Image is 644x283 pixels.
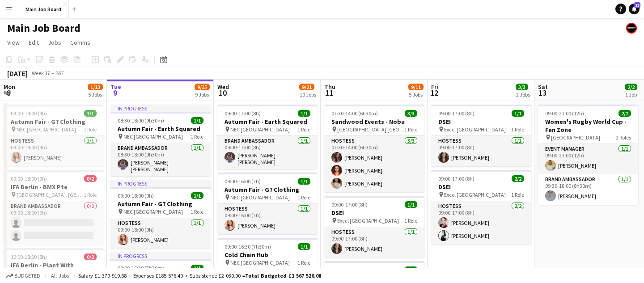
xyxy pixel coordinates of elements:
span: 1 Role [84,191,97,198]
app-job-card: 09:00-17:00 (8h)1/1Autumn Fair - Earth Squared NEC [GEOGRAPHIC_DATA]1 RoleBrand Ambassador1/109:0... [217,105,318,169]
div: 9 Jobs [195,91,209,98]
span: 1/1 [298,110,310,117]
span: All jobs [49,272,71,279]
span: 1 Role [191,208,203,215]
h3: Autumn Fair - Earth Squared [110,125,211,133]
h3: Autumn Fair - Earth Squared [217,118,318,126]
span: NEC [GEOGRAPHIC_DATA] [123,208,183,215]
span: 1/1 [84,110,97,117]
app-job-card: 09:00-18:00 (9h)0/2IFA Berlin - BMX Pte [GEOGRAPHIC_DATA], [GEOGRAPHIC_DATA]1 RoleBrand Ambassado... [4,170,104,245]
span: 13 [537,88,548,98]
a: Jobs [44,37,65,48]
span: Jobs [48,38,61,46]
span: Fri [431,83,438,91]
app-job-card: 09:00-17:00 (8h)2/2DSEI Excel [GEOGRAPHIC_DATA]1 RoleHostess2/209:00-17:00 (8h)[PERSON_NAME][PERS... [431,170,531,245]
div: 09:00-17:00 (8h)1/1DSEI Excel [GEOGRAPHIC_DATA]1 RoleHostess1/109:00-17:00 (8h)[PERSON_NAME] [431,105,531,166]
span: 1/1 [298,243,310,250]
span: 09:00-17:00 (8h) [438,175,475,182]
span: 08:30-18:00 (9h30m) [118,117,164,124]
app-job-card: 09:00-21:00 (12h)2/2Women's Rugby World Cup - Fan Zone [GEOGRAPHIC_DATA]2 RolesEvent Manager1/109... [538,105,638,205]
span: NEC [GEOGRAPHIC_DATA] [230,194,290,201]
span: 3/3 [516,84,528,90]
span: 09:00-17:00 (8h) [331,201,368,208]
app-card-role: Hostess1/109:00-18:00 (9h)[PERSON_NAME] [110,218,211,249]
app-card-role: Brand Ambassador1/109:30-18:00 (8h30m)[PERSON_NAME] [538,174,638,205]
span: NEC [GEOGRAPHIC_DATA] [230,126,290,133]
a: Comms [67,37,94,48]
a: View [4,37,23,48]
span: Excel [GEOGRAPHIC_DATA] [444,126,506,133]
span: 09:00-16:00 (7h) [225,178,261,185]
span: [GEOGRAPHIC_DATA] [551,134,600,141]
span: 09:00-18:00 (9h) [118,192,154,199]
span: Tue [110,83,121,91]
span: 13 [634,2,640,8]
span: Budgeted [14,273,40,279]
app-job-card: 09:00-18:00 (9h)1/1Autumn Fair - G7 Clothing NEC [GEOGRAPHIC_DATA]1 RoleHostess1/109:00-18:00 (9h... [4,105,104,166]
span: 9/15 [195,84,210,90]
span: 3/3 [405,110,417,117]
h1: Main Job Board [7,21,80,35]
app-job-card: 09:00-16:00 (7h)1/1Autumn Fair - G7 Clothing NEC [GEOGRAPHIC_DATA]1 RoleHostess1/109:00-16:00 (7h... [217,173,318,234]
h3: Autumn Fair - G7 Clothing [217,186,318,194]
div: 2 Jobs [516,91,530,98]
span: 09:00-17:00 (8h) [438,110,475,117]
span: 9/21 [299,84,314,90]
app-card-role: Event Manager1/109:00-21:00 (12h)[PERSON_NAME] [538,144,638,174]
span: [GEOGRAPHIC_DATA], [GEOGRAPHIC_DATA] [17,191,84,198]
h3: Cold Chain Hub [217,251,318,259]
a: Edit [25,37,42,48]
span: Excel [GEOGRAPHIC_DATA] [337,217,399,224]
app-card-role: Hostess1/109:00-18:00 (9h)[PERSON_NAME] [4,136,104,166]
span: 09:00-16:30 (7h30m) [225,243,271,250]
app-card-role: Brand Ambassador0/209:00-18:00 (9h) [4,201,104,245]
div: 5 Jobs [409,91,423,98]
h3: Women's Rugby World Cup - Fan Zone [538,118,638,134]
app-card-role: Hostess1/109:00-16:00 (7h)[PERSON_NAME] [217,204,318,234]
span: 1 Role [511,191,524,198]
app-job-card: 09:00-17:00 (8h)1/1DSEI Excel [GEOGRAPHIC_DATA]1 RoleHostess1/109:00-17:00 (8h)[PERSON_NAME] [324,196,424,258]
span: 9/11 [408,84,424,90]
h3: DSEI [324,209,424,217]
span: [GEOGRAPHIC_DATA] [GEOGRAPHIC_DATA] - [STREET_ADDRESS] [337,126,404,133]
h3: DSEI [431,118,531,126]
h3: Autumn Fair - G7 Clothing [4,118,104,126]
app-card-role: Brand Ambassador1/108:30-18:00 (9h30m)[PERSON_NAME] [PERSON_NAME] [110,143,211,176]
span: NEC [GEOGRAPHIC_DATA] [17,126,76,133]
app-card-role: Hostess3/307:30-14:00 (6h30m)[PERSON_NAME][PERSON_NAME][PERSON_NAME] [324,136,424,192]
app-card-role: Brand Ambassador1/109:00-17:00 (8h)[PERSON_NAME] [PERSON_NAME] [217,136,318,169]
span: 10:00-18:00 (8h) [11,253,47,260]
span: 10 [216,88,229,98]
span: 1 Role [297,259,310,266]
span: 1/1 [191,265,203,271]
div: In progress [110,252,211,259]
span: 1 Role [297,194,310,201]
app-card-role: Hostess1/109:00-17:00 (8h)[PERSON_NAME] [324,227,424,258]
span: Total Budgeted £1 567 526.08 [245,272,321,279]
app-job-card: In progress09:00-18:00 (9h)1/1Autumn Fair - G7 Clothing NEC [GEOGRAPHIC_DATA]1 RoleHostess1/109:0... [110,180,211,249]
span: 09:00-17:00 (8h) [331,266,368,273]
span: 12 [430,88,438,98]
app-card-role: Hostess2/209:00-17:00 (8h)[PERSON_NAME][PERSON_NAME] [431,201,531,245]
div: 10 Jobs [300,91,316,98]
div: 07:30-14:00 (6h30m)3/3Sandwood Events - Nobu [GEOGRAPHIC_DATA] [GEOGRAPHIC_DATA] - [STREET_ADDRES... [324,105,424,192]
span: 0/2 [84,253,97,260]
span: Mon [4,83,15,91]
div: 5 Jobs [88,91,102,98]
span: 9 [109,88,121,98]
span: 11 [323,88,335,98]
span: 09:00-17:00 (8h) [225,110,261,117]
app-card-role: Hostess1/109:00-17:00 (8h)[PERSON_NAME] [431,136,531,166]
div: In progress [110,105,211,112]
span: 1/13 [88,84,103,90]
span: 09:00-16:30 (7h30m) [118,265,164,271]
span: Excel [GEOGRAPHIC_DATA] [444,191,506,198]
span: 1 Role [404,217,417,224]
span: 07:30-14:00 (6h30m) [331,110,378,117]
span: 09:00-21:00 (12h) [545,110,584,117]
span: Thu [324,83,335,91]
span: 1/1 [191,192,203,199]
h3: Autumn Fair - G7 Clothing [110,200,211,208]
